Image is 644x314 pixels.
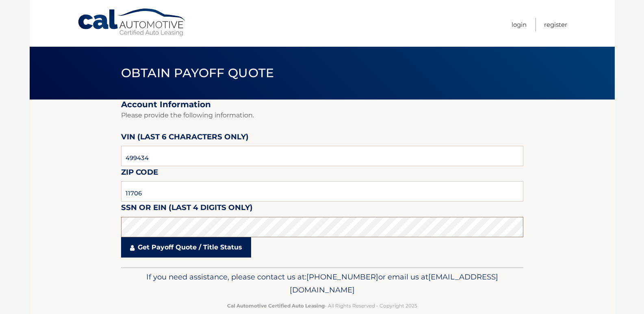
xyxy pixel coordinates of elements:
a: Register [544,18,567,31]
h2: Account Information [121,100,523,110]
span: Obtain Payoff Quote [121,65,274,80]
span: [PHONE_NUMBER] [306,272,378,282]
p: - All Rights Reserved - Copyright 2025 [126,301,518,310]
a: Get Payoff Quote / Title Status [121,237,251,258]
p: Please provide the following information. [121,110,523,121]
a: Login [512,18,527,31]
label: SSN or EIN (last 4 digits only) [121,201,253,217]
a: Cal Automotive [77,8,187,37]
strong: Cal Automotive Certified Auto Leasing [227,303,325,309]
label: Zip Code [121,166,158,181]
p: If you need assistance, please contact us at: or email us at [126,271,518,297]
label: VIN (last 6 characters only) [121,131,249,146]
